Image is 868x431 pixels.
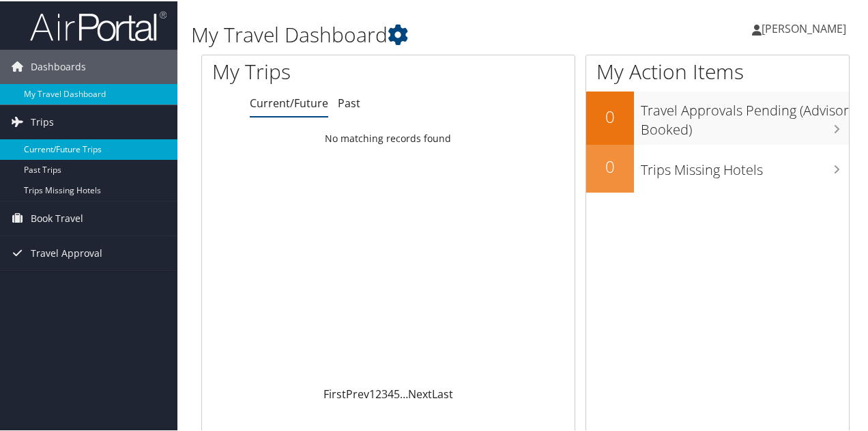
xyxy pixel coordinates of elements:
td: No matching records found [202,125,575,150]
a: 4 [388,385,394,400]
h3: Travel Approvals Pending (Advisor Booked) [641,93,849,138]
a: Current/Future [250,94,328,109]
a: 1 [369,385,375,400]
h1: My Trips [212,56,409,85]
h3: Trips Missing Hotels [641,152,849,178]
h2: 0 [586,154,634,177]
a: 3 [381,385,388,400]
h1: My Travel Dashboard [191,19,637,48]
a: [PERSON_NAME] [752,7,860,48]
a: Prev [346,385,369,400]
h1: My Action Items [586,56,849,85]
span: Dashboards [31,48,86,83]
span: Trips [31,104,54,138]
a: 0Trips Missing Hotels [586,143,849,191]
a: First [323,385,346,400]
a: Last [432,385,453,400]
span: Book Travel [31,200,83,234]
a: 0Travel Approvals Pending (Advisor Booked) [586,90,849,143]
a: 2 [375,385,381,400]
h2: 0 [586,104,634,127]
a: Next [408,385,432,400]
span: … [400,385,408,400]
a: Past [338,94,360,109]
a: 5 [394,385,400,400]
span: [PERSON_NAME] [762,20,846,35]
img: airportal-logo.png [30,9,167,41]
span: Travel Approval [31,235,102,269]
